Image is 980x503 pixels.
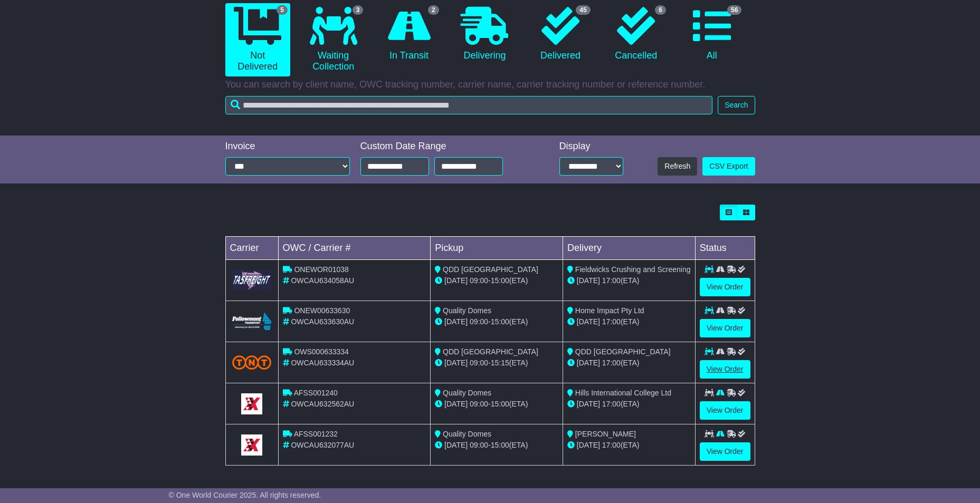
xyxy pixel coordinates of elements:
span: [DATE] [444,400,468,408]
span: © One World Courier 2025. All rights reserved. [169,491,321,499]
span: [DATE] [577,276,600,285]
span: 17:00 [602,317,621,326]
a: 3 Waiting Collection [301,3,366,76]
button: Search [718,96,755,114]
div: - (ETA) [435,357,558,369]
span: [PERSON_NAME] [575,430,636,438]
span: [DATE] [577,441,600,449]
div: (ETA) [567,275,691,286]
img: GetCarrierServiceLogo [241,393,262,414]
td: Status [695,237,755,260]
span: 09:00 [470,441,488,449]
span: ONEWOR01038 [294,265,348,274]
a: View Order [700,442,750,461]
div: (ETA) [567,316,691,327]
td: OWC / Carrier # [278,237,431,260]
span: 17:00 [602,359,621,367]
a: View Order [700,278,750,296]
a: 6 Cancelled [604,3,669,65]
span: QDD [GEOGRAPHIC_DATA] [443,265,538,274]
span: 3 [353,5,364,15]
a: 56 All [679,3,744,65]
span: 15:00 [491,400,509,408]
span: 09:00 [470,400,488,408]
span: Quality Domes [443,389,491,397]
span: OWCAU632077AU [291,441,354,449]
span: OWS000633334 [294,347,349,356]
span: OWCAU633334AU [291,359,354,367]
span: 09:00 [470,359,488,367]
div: Display [559,141,623,152]
span: 17:00 [602,441,621,449]
div: - (ETA) [435,399,558,410]
span: [DATE] [577,317,600,326]
td: Carrier [225,237,278,260]
a: 45 Delivered [528,3,593,65]
span: ONEW00633630 [294,306,350,315]
span: 15:00 [491,441,509,449]
button: Refresh [658,157,697,176]
span: AFSS001240 [294,389,338,397]
td: Pickup [431,237,563,260]
span: 5 [277,5,288,15]
div: (ETA) [567,399,691,410]
span: QDD [GEOGRAPHIC_DATA] [443,347,538,356]
span: 15:00 [491,276,509,285]
span: 09:00 [470,317,488,326]
div: - (ETA) [435,440,558,451]
div: Invoice [225,141,350,152]
a: View Order [700,401,750,420]
span: QDD [GEOGRAPHIC_DATA] [575,347,671,356]
span: Quality Domes [443,306,491,315]
span: 15:15 [491,359,509,367]
span: OWCAU632562AU [291,400,354,408]
img: GetCarrierServiceLogo [232,270,272,291]
span: OWCAU633630AU [291,317,354,326]
span: 17:00 [602,276,621,285]
span: Quality Domes [443,430,491,438]
span: [DATE] [444,276,468,285]
a: 5 Not Delivered [225,3,290,76]
a: CSV Export [702,157,755,176]
span: Home Impact Pty Ltd [575,306,644,315]
td: Delivery [563,237,695,260]
span: [DATE] [444,359,468,367]
span: [DATE] [444,441,468,449]
span: Fieldwicks Crushing and Screening [575,265,691,274]
div: - (ETA) [435,316,558,327]
div: (ETA) [567,440,691,451]
span: 2 [428,5,439,15]
div: - (ETA) [435,275,558,286]
span: OWCAU634058AU [291,276,354,285]
a: Delivering [452,3,517,65]
span: AFSS001232 [294,430,338,438]
span: 15:00 [491,317,509,326]
a: View Order [700,319,750,337]
img: Followmont_Transport.png [232,313,272,330]
a: 2 In Transit [376,3,441,65]
span: [DATE] [577,359,600,367]
span: [DATE] [577,400,600,408]
span: 09:00 [470,276,488,285]
div: (ETA) [567,357,691,369]
span: 56 [727,5,741,15]
span: 17:00 [602,400,621,408]
div: Custom Date Range [360,141,530,152]
span: Hills International College Ltd [575,389,671,397]
span: 6 [655,5,666,15]
img: GetCarrierServiceLogo [241,434,262,456]
p: You can search by client name, OWC tracking number, carrier name, carrier tracking number or refe... [225,79,755,91]
img: TNT_Domestic.png [232,355,272,370]
span: [DATE] [444,317,468,326]
a: View Order [700,360,750,379]
span: 45 [576,5,590,15]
